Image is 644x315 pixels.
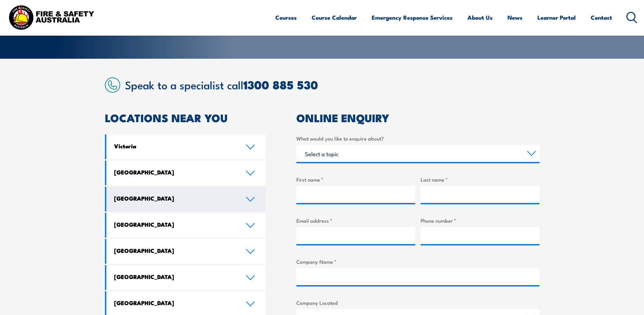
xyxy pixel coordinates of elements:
[114,221,236,228] h4: [GEOGRAPHIC_DATA]
[296,217,415,224] label: Email address
[114,194,236,202] h4: [GEOGRAPHIC_DATA]
[106,187,266,211] a: [GEOGRAPHIC_DATA]
[296,134,539,142] label: What would you like to enquire about?
[591,8,612,26] a: Contact
[105,113,266,122] h2: LOCATIONS NEAR YOU
[114,142,236,150] h4: Victoria
[275,8,297,26] a: Courses
[508,8,522,26] a: News
[467,8,493,26] a: About Us
[106,134,266,159] a: Victoria
[106,239,266,264] a: [GEOGRAPHIC_DATA]
[421,175,539,183] label: Last name
[114,299,236,307] h4: [GEOGRAPHIC_DATA]
[114,168,236,176] h4: [GEOGRAPHIC_DATA]
[296,113,539,122] h2: ONLINE ENQUIRY
[372,8,453,26] a: Emergency Response Services
[114,273,236,280] h4: [GEOGRAPHIC_DATA]
[125,78,539,91] h2: Speak to a specialist call
[243,75,318,93] a: 1300 885 530
[106,213,266,238] a: [GEOGRAPHIC_DATA]
[106,265,266,290] a: [GEOGRAPHIC_DATA]
[296,299,539,307] label: Company Located
[114,247,236,254] h4: [GEOGRAPHIC_DATA]
[312,8,357,26] a: Course Calendar
[296,175,415,183] label: First name
[296,258,539,265] label: Company Name
[106,161,266,185] a: [GEOGRAPHIC_DATA]
[421,217,539,224] label: Phone number
[537,8,576,26] a: Learner Portal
